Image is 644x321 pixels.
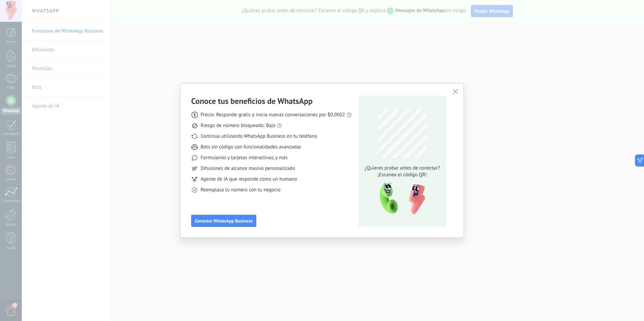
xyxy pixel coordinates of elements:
span: Reemplaza tu número con tu negocio [201,187,280,193]
span: ¡Escanea el código QR! [363,172,442,178]
span: ¿Quieres probar antes de conectar? [363,165,442,172]
h3: Conoce tus beneficios de WhatsApp [191,96,313,106]
span: Continúa utilizando WhatsApp Business en tu teléfono [201,133,317,140]
span: Formularios y tarjetas interactivas, y más [201,154,287,161]
span: Precio: Responde gratis o inicia nuevas conversaciones por $0.0002 [201,112,345,118]
span: Riesgo de número bloqueado: Bajo [201,122,275,129]
span: Difusiones de alcance masivo personalizado [201,165,295,172]
span: Agente de IA que responde como un humano [201,176,297,183]
span: Conectar WhatsApp Business [195,218,253,223]
img: qr-pic-1x.png [374,181,427,217]
span: Bots sin código con funcionalidades avanzadas [201,144,301,150]
button: Conectar WhatsApp Business [191,215,256,227]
